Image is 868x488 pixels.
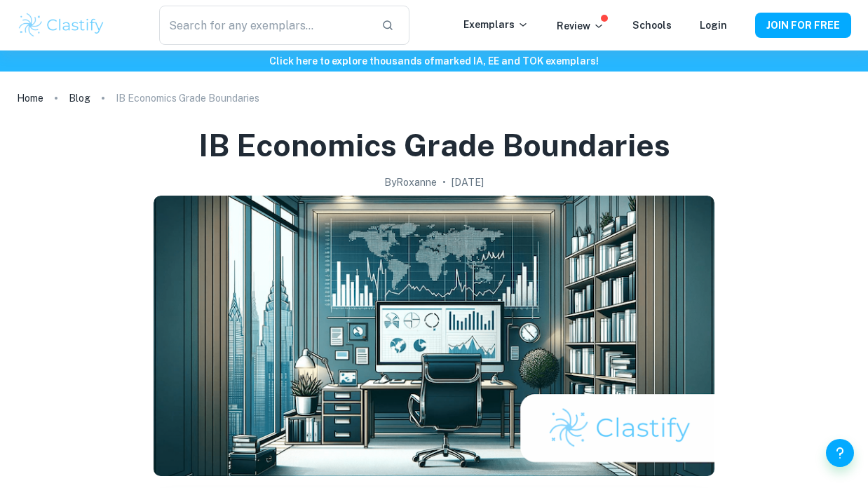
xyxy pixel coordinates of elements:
a: Blog [69,88,90,108]
p: • [442,175,446,190]
h6: Click here to explore thousands of marked IA, EE and TOK exemplars ! [3,53,865,69]
img: IB Economics Grade Boundaries cover image [154,196,714,476]
img: Clastify logo [17,11,106,39]
h2: By Roxanne [384,175,437,190]
a: Schools [632,20,672,31]
h2: [DATE] [452,175,484,190]
a: Home [17,88,43,108]
p: Review [557,18,604,34]
h1: IB Economics Grade Boundaries [198,125,670,166]
button: Help and Feedback [826,439,854,467]
p: Exemplars [463,17,529,32]
a: Login [700,20,727,31]
input: Search for any exemplars... [159,6,370,45]
p: IB Economics Grade Boundaries [116,90,259,106]
button: JOIN FOR FREE [755,13,851,38]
